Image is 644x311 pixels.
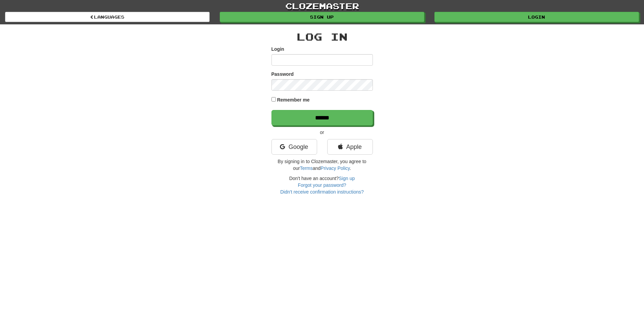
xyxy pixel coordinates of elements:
a: Sign up [339,176,355,181]
a: Privacy Policy [320,165,350,171]
label: Password [271,71,294,77]
a: Google [271,139,317,155]
a: Forgot your password? [298,182,346,188]
a: Terms [300,165,313,171]
h2: Log In [271,31,373,42]
p: or [271,129,373,136]
a: Sign up [220,12,424,22]
a: Languages [5,12,210,22]
a: Didn't receive confirmation instructions? [280,189,364,195]
div: Don't have an account? [271,175,373,195]
p: By signing in to Clozemaster, you agree to our and . [271,158,373,172]
label: Remember me [277,96,310,103]
a: Login [434,12,639,22]
label: Login [271,46,284,52]
a: Apple [327,139,373,155]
